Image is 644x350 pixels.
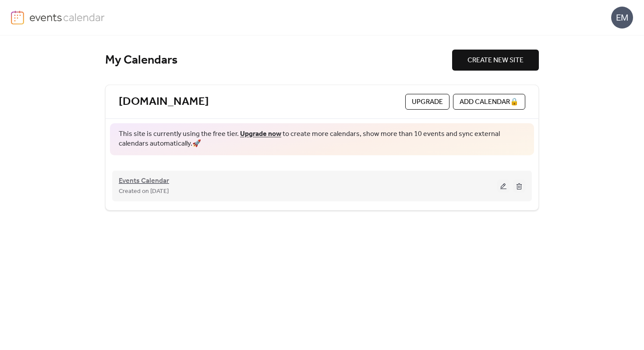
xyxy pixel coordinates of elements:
img: logo [11,11,24,25]
a: [DOMAIN_NAME] [119,95,209,109]
button: Upgrade [405,94,449,110]
span: Events Calendar [119,176,169,186]
div: My Calendars [105,53,452,68]
a: Events Calendar [119,179,169,184]
img: logo-type [29,11,105,24]
span: This site is currently using the free tier. to create more calendars, show more than 10 events an... [119,129,525,149]
a: Upgrade now [240,127,281,141]
div: EM [611,7,633,29]
span: CREATE NEW SITE [467,55,524,66]
button: CREATE NEW SITE [452,50,539,71]
span: Created on [DATE] [119,186,169,197]
span: Upgrade [412,97,443,107]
